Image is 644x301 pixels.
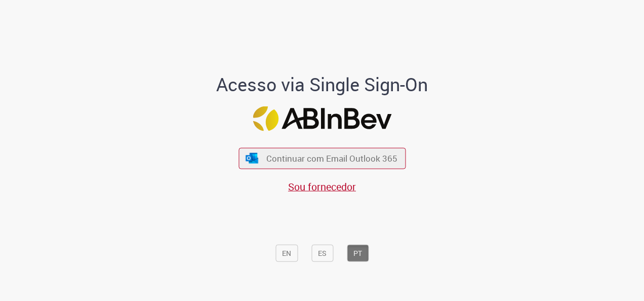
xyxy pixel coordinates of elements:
[311,244,333,261] button: ES
[275,244,298,261] button: EN
[288,179,356,193] a: Sou fornecedor
[253,106,391,131] img: Logo ABInBev
[182,74,463,94] h1: Acesso via Single Sign-On
[266,153,397,164] span: Continuar com Email Outlook 365
[238,148,406,169] button: ícone Azure/Microsoft 360 Continuar com Email Outlook 365
[245,153,259,163] img: ícone Azure/Microsoft 360
[347,244,369,261] button: PT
